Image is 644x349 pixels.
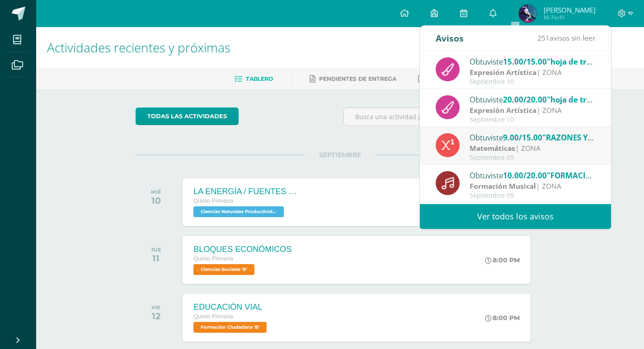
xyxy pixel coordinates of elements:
span: Tablero [246,75,273,82]
span: Quinto Primaria [193,313,233,320]
span: "hoja de trabajo 2" [547,56,617,67]
span: Ciencias Sociales 'B' [193,264,254,275]
div: 8:00 PM [485,314,520,322]
strong: Formación Musical [470,181,536,191]
div: Septiembre 09 [470,154,595,162]
img: 275db963508f5c90b83d19d8e2f96d7d.png [519,5,537,23]
span: SEPTIEMBRE [305,151,376,159]
div: MIÉ [151,189,161,195]
div: 10 [151,195,161,206]
div: Avisos [436,26,464,51]
input: Busca una actividad próxima aquí... [344,108,544,126]
span: Pendientes de entrega [319,75,396,82]
div: LA ENERGÍA / FUENTES DE ENERGÍA [193,187,302,196]
div: VIE [151,304,160,311]
span: Quinto Primaria [193,198,233,204]
span: [PERSON_NAME] [544,5,596,14]
span: Formación Ciudadana 'B' [193,322,267,333]
span: "hoja de trabajo 1" [547,94,617,105]
span: 9.00/15.00 [503,132,542,143]
div: 12 [151,311,160,321]
div: | ZONA [470,143,595,154]
div: | ZONA [470,105,595,116]
div: 11 [151,253,161,264]
div: 8:00 PM [485,256,520,264]
a: todas las Actividades [136,107,239,125]
strong: Matemáticas [470,143,515,153]
div: Obtuviste en [470,93,595,105]
a: Entregadas [418,72,468,86]
div: Obtuviste en [470,56,595,67]
div: Obtuviste en [470,169,595,181]
div: EDUCACIÓN VIAL [193,302,269,312]
div: JUE [151,247,161,253]
div: Septiembre 10 [470,78,595,86]
a: Tablero [235,72,273,86]
div: BLOQUES ECONÓMICOS [193,245,291,254]
a: Pendientes de entrega [310,72,396,86]
div: | ZONA [470,181,595,191]
span: 10.00/20.00 [503,170,547,181]
div: | ZONA [470,67,595,78]
a: Ver todos los avisos [420,204,611,229]
span: 15.00/15.00 [503,56,547,67]
span: Ciencias Naturales Productividad y Desarrollo 'B' [193,206,284,217]
span: Actividades recientes y próximas [47,39,230,56]
span: avisos sin leer [537,33,595,43]
div: Obtuviste en [470,131,595,143]
span: 20.00/20.00 [503,94,547,105]
div: Septiembre 10 [470,116,595,124]
div: Septiembre 09 [470,192,595,200]
strong: Expresión Artística [470,67,536,77]
span: Quinto Primaria [193,256,233,262]
span: 251 [537,33,550,43]
strong: Expresión Artística [470,105,536,115]
span: Mi Perfil [544,14,596,21]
